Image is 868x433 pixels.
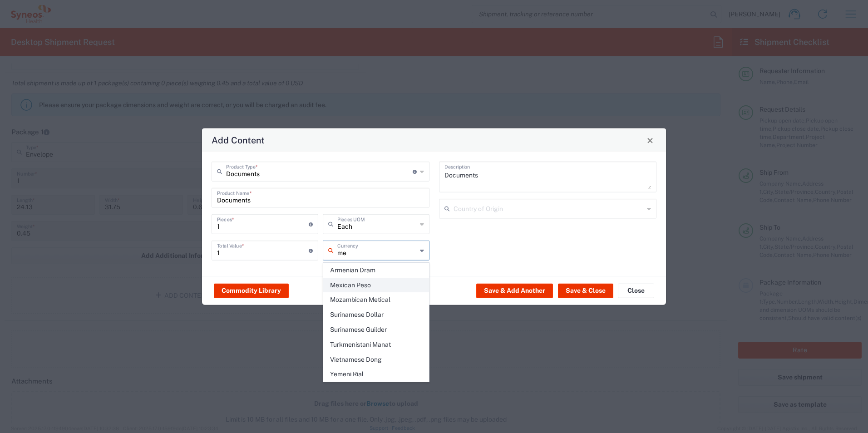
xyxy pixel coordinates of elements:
[324,263,429,277] span: Armenian Dram
[324,293,429,307] span: Mozambican Metical
[324,278,429,292] span: Mexican Peso
[618,283,654,298] button: Close
[476,283,553,298] button: Save & Add Another
[644,134,656,147] button: Close
[324,338,429,352] span: Turkmenistani Manat
[212,133,265,147] h4: Add Content
[214,283,289,298] button: Commodity Library
[324,353,429,367] span: Vietnamese Dong
[558,283,613,298] button: Save & Close
[324,323,429,337] span: Surinamese Guilder
[324,308,429,322] span: Surinamese Dollar
[324,367,429,381] span: Yemeni Rial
